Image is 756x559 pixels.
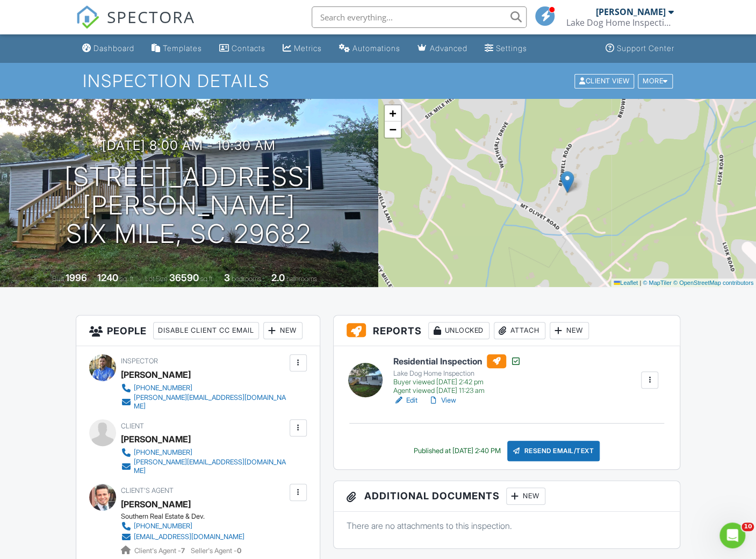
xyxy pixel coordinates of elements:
a: Dashboard [78,39,139,59]
input: Search everything... [312,6,527,28]
div: Buyer viewed [DATE] 2:42 pm [393,378,521,386]
span: + [389,106,396,120]
span: Client's Agent [121,486,174,494]
span: Inspector [121,357,158,365]
span: sq.ft. [200,275,214,283]
div: More [638,74,673,88]
span: | [639,279,641,286]
a: Templates [147,39,206,59]
span: sq. ft. [120,275,135,283]
a: SPECTORA [76,15,195,37]
div: Published at [DATE] 2:40 PM [414,447,501,455]
a: Leaflet [614,279,638,286]
span: Built [52,275,64,283]
div: Templates [163,44,202,53]
h3: People [76,316,320,346]
div: Lake Dog Home Inspection [393,369,521,378]
img: The Best Home Inspection Software - Spectora [76,5,99,29]
a: [PHONE_NUMBER] [121,521,244,532]
h3: Additional Documents [334,481,680,512]
span: bathrooms [286,275,317,283]
span: bedrooms [232,275,261,283]
a: © MapTiler [643,279,672,286]
div: 2.0 [271,272,285,283]
div: [PERSON_NAME][EMAIL_ADDRESS][DOMAIN_NAME] [134,393,287,411]
div: Support Center [616,44,674,53]
div: [PERSON_NAME] [121,367,191,383]
a: [PERSON_NAME] [121,496,191,512]
div: [PERSON_NAME] [595,6,665,17]
a: [PERSON_NAME][EMAIL_ADDRESS][DOMAIN_NAME] [121,393,287,411]
a: Zoom in [385,105,401,121]
a: [PHONE_NUMBER] [121,383,287,393]
img: Marker [560,171,574,193]
span: Seller's Agent - [191,547,241,555]
div: Contacts [232,44,265,53]
div: Unlocked [428,322,489,339]
a: Residential Inspection Lake Dog Home Inspection Buyer viewed [DATE] 2:42 pm Agent viewed [DATE] 1... [393,354,521,395]
div: New [263,322,303,339]
span: Lot Size [145,275,168,283]
div: Lake Dog Home Inspection [566,17,673,28]
div: New [506,488,545,505]
h1: Inspection Details [83,71,674,90]
div: Disable Client CC Email [153,322,259,339]
div: [PHONE_NUMBER] [134,522,192,531]
div: Automations [352,44,400,53]
h3: [DATE] 8:00 am - 10:30 am [102,138,276,153]
div: [PERSON_NAME] [121,431,191,447]
div: 1996 [66,272,87,283]
div: Metrics [294,44,322,53]
span: 10 [741,522,754,531]
div: Resend Email/Text [507,441,600,461]
span: − [389,123,396,136]
div: New [550,322,589,339]
span: Client's Agent - [134,547,186,555]
strong: 7 [181,547,185,555]
div: 36590 [169,272,199,283]
h3: Reports [334,316,680,346]
h1: [STREET_ADDRESS][PERSON_NAME] Six Mile, SC 29682 [17,163,361,248]
a: Contacts [215,39,270,59]
div: [PHONE_NUMBER] [134,448,192,457]
a: Settings [480,39,531,59]
a: View [428,395,456,406]
div: Client View [574,74,634,88]
p: There are no attachments to this inspection. [347,520,667,532]
div: Agent viewed [DATE] 11:23 am [393,386,521,395]
a: Automations (Basic) [335,39,405,59]
a: Advanced [413,39,472,59]
a: Support Center [601,39,678,59]
div: [EMAIL_ADDRESS][DOMAIN_NAME] [134,533,244,541]
iframe: Intercom live chat [719,522,745,548]
strong: 0 [237,547,241,555]
div: [PERSON_NAME][EMAIL_ADDRESS][DOMAIN_NAME] [134,458,287,475]
div: Southern Real Estate & Dev. [121,512,253,521]
div: Settings [496,44,527,53]
div: 1240 [97,272,118,283]
a: © OpenStreetMap contributors [673,279,753,286]
a: [PHONE_NUMBER] [121,447,287,458]
div: [PHONE_NUMBER] [134,384,192,392]
span: SPECTORA [107,5,195,28]
a: Metrics [278,39,326,59]
a: [PERSON_NAME][EMAIL_ADDRESS][DOMAIN_NAME] [121,458,287,475]
a: Zoom out [385,121,401,138]
span: Client [121,422,144,430]
a: [EMAIL_ADDRESS][DOMAIN_NAME] [121,532,244,542]
div: 3 [224,272,230,283]
div: Dashboard [93,44,134,53]
div: Advanced [430,44,467,53]
a: Edit [393,395,417,406]
h6: Residential Inspection [393,354,521,368]
a: Client View [573,76,637,84]
div: Attach [494,322,545,339]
